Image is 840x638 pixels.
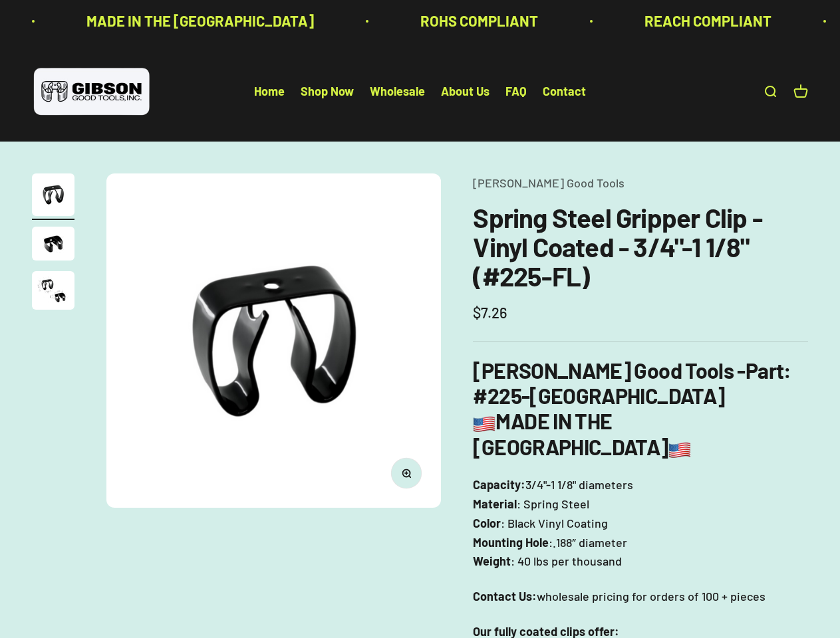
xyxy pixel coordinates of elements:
[473,535,549,550] strong: Mounting Hole
[301,84,354,99] a: Shop Now
[511,552,622,571] span: : 40 lbs per thousand
[473,589,537,603] strong: Contact Us:
[505,84,527,99] a: FAQ
[553,533,627,552] span: .188″ diameter
[32,271,74,314] button: Go to item 3
[543,84,586,99] a: Contact
[473,358,783,383] b: [PERSON_NAME] Good Tools -
[501,514,608,533] span: : Black Vinyl Coating
[549,533,553,552] span: :
[473,516,501,530] strong: Color
[32,173,74,216] img: Gripper clip, made & shipped from the USA!
[473,175,625,190] a: [PERSON_NAME] Good Tools
[441,84,490,99] a: About Us
[473,358,791,408] strong: : #225-[GEOGRAPHIC_DATA]
[473,554,511,568] strong: Weight
[32,173,74,220] button: Go to item 1
[370,84,425,99] a: Wholesale
[473,301,507,324] sale-price: $7.26
[642,9,770,33] p: REACH COMPLIANT
[473,408,690,459] b: MADE IN THE [GEOGRAPHIC_DATA]
[84,9,312,33] p: MADE IN THE [GEOGRAPHIC_DATA]
[32,227,74,261] img: close up of a spring steel gripper clip, tool clip, durable, secure holding, Excellent corrosion ...
[32,227,74,265] button: Go to item 2
[473,587,808,606] p: wholesale pricing for orders of 100 + pieces
[473,477,525,492] strong: Capacity:
[418,9,536,33] p: ROHS COMPLIANT
[473,496,517,511] strong: Material
[106,173,441,508] img: Gripper clip, made & shipped from the USA!
[517,494,589,514] span: : Spring Steel
[473,203,808,290] h1: Spring Steel Gripper Clip - Vinyl Coated - 3/4"-1 1/8" (#225-FL)
[32,271,74,310] img: close up of a spring steel gripper clip, tool clip, durable, secure holding, Excellent corrosion ...
[746,358,783,383] span: Part
[254,84,285,99] a: Home
[473,475,808,571] p: 3/4"-1 1/8" diameters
